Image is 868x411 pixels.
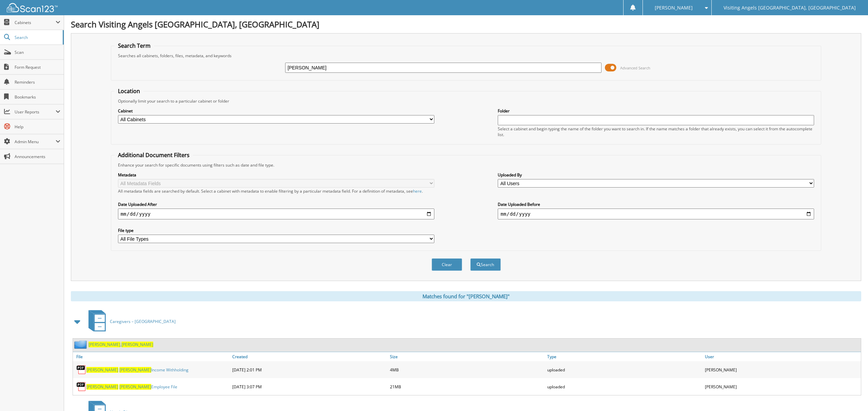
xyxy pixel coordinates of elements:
[413,188,422,194] a: here
[84,308,176,335] a: Caregivers – [GEOGRAPHIC_DATA]
[498,172,814,178] label: Uploaded By
[118,201,434,207] label: Date Uploaded After
[231,380,388,393] div: [DATE] 3:07 PM
[498,209,814,219] input: end
[15,79,60,85] span: Reminders
[115,162,818,168] div: Enhance your search for specific documents using filters such as date and file type.
[15,20,56,25] span: Cabinets
[546,363,703,376] div: uploaded
[388,352,546,361] a: Size
[498,201,814,207] label: Date Uploaded Before
[231,352,388,361] a: Created
[115,42,154,49] legend: Search Term
[620,65,650,70] span: Advanced Search
[470,258,501,271] button: Search
[724,6,856,10] span: Visiting Angels [GEOGRAPHIC_DATA], [GEOGRAPHIC_DATA]
[7,3,58,12] img: scan123-logo-white.svg
[71,19,861,30] h1: Search Visiting Angels [GEOGRAPHIC_DATA], [GEOGRAPHIC_DATA]
[118,228,434,233] label: File type
[231,363,388,376] div: [DATE] 2:01 PM
[86,384,118,390] span: [PERSON_NAME]
[71,291,861,301] div: Matches found for "[PERSON_NAME]"
[15,94,60,100] span: Bookmarks
[86,367,189,373] a: [PERSON_NAME] [PERSON_NAME]Income Withholding
[388,380,546,393] div: 21MB
[110,319,176,324] span: Caregivers – [GEOGRAPHIC_DATA]
[76,365,86,375] img: PDF.png
[115,151,193,159] legend: Additional Document Filters
[86,384,177,390] a: [PERSON_NAME] [PERSON_NAME]Employee File
[115,53,818,59] div: Searches all cabinets, folders, files, metadata, and keywords
[119,367,151,373] span: [PERSON_NAME]
[498,108,814,114] label: Folder
[118,209,434,219] input: start
[703,380,861,393] div: [PERSON_NAME]
[498,126,814,137] div: Select a cabinet and begin typing the name of the folder you want to search in. If the name match...
[115,98,818,104] div: Optionally limit your search to a particular cabinet or folder
[76,382,86,392] img: PDF.png
[115,87,143,95] legend: Location
[15,35,59,40] span: Search
[74,340,88,349] img: folder2.png
[15,49,60,55] span: Scan
[15,154,60,159] span: Announcements
[121,342,153,347] span: [PERSON_NAME]
[15,139,56,145] span: Admin Menu
[703,363,861,376] div: [PERSON_NAME]
[86,367,118,373] span: [PERSON_NAME]
[655,6,693,10] span: [PERSON_NAME]
[118,108,434,114] label: Cabinet
[88,342,120,347] span: [PERSON_NAME]
[546,352,703,361] a: Type
[88,342,153,347] a: [PERSON_NAME],[PERSON_NAME]
[703,352,861,361] a: User
[118,188,434,194] div: All metadata fields are searched by default. Select a cabinet with metadata to enable filtering b...
[15,109,56,115] span: User Reports
[118,172,434,178] label: Metadata
[432,258,462,271] button: Clear
[15,64,60,70] span: Form Request
[15,124,60,130] span: Help
[546,380,703,393] div: uploaded
[119,384,151,390] span: [PERSON_NAME]
[73,352,231,361] a: File
[388,363,546,376] div: 4MB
